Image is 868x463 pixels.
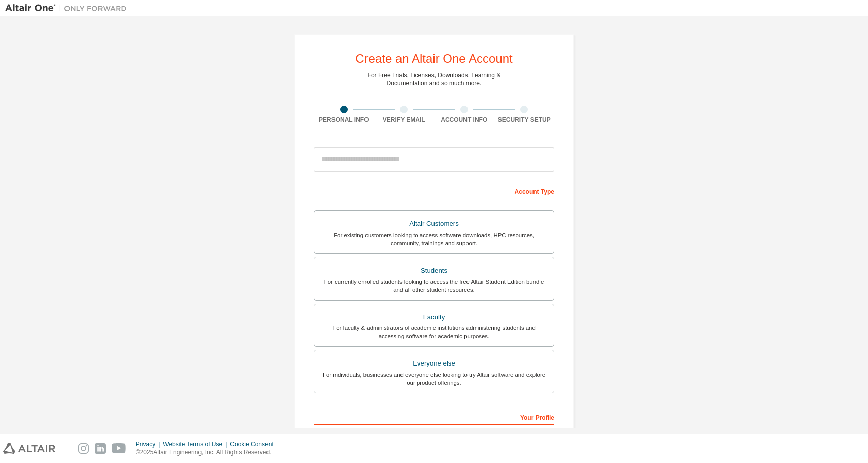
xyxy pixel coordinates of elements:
[320,231,548,247] div: For existing customers looking to access software downloads, HPC resources, community, trainings ...
[320,263,548,278] div: Students
[355,53,513,65] div: Create an Altair One Account
[374,116,435,124] div: Verify Email
[494,116,555,124] div: Security Setup
[320,324,548,340] div: For faculty & administrators of academic institutions administering students and accessing softwa...
[320,217,548,231] div: Altair Customers
[3,443,55,454] img: altair_logo.svg
[314,183,554,199] div: Account Type
[136,448,280,457] p: © 2025 Altair Engineering, Inc. All Rights Reserved.
[163,440,230,448] div: Website Terms of Use
[320,356,548,371] div: Everyone else
[314,409,554,425] div: Your Profile
[230,440,279,448] div: Cookie Consent
[320,278,548,294] div: For currently enrolled students looking to access the free Altair Student Edition bundle and all ...
[320,371,548,387] div: For individuals, businesses and everyone else looking to try Altair software and explore our prod...
[434,116,494,124] div: Account Info
[368,71,501,87] div: For Free Trials, Licenses, Downloads, Learning & Documentation and so much more.
[78,443,89,454] img: instagram.svg
[95,443,106,454] img: linkedin.svg
[314,116,374,124] div: Personal Info
[320,310,548,324] div: Faculty
[5,3,132,13] img: Altair One
[112,443,126,454] img: youtube.svg
[136,440,163,448] div: Privacy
